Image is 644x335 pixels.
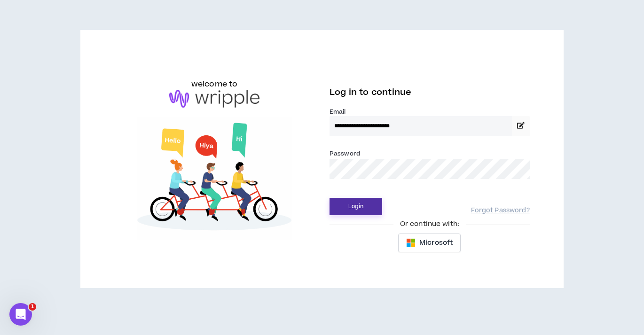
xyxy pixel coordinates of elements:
button: Login [330,198,382,215]
span: Or continue with: [393,219,466,229]
button: Microsoft [398,234,461,252]
span: Log in to continue [330,86,411,98]
h6: welcome to [191,78,238,90]
iframe: Intercom live chat [9,303,32,326]
img: Welcome to Wripple [114,117,314,240]
span: 1 [29,303,36,311]
span: Microsoft [419,238,453,248]
a: Forgot Password? [471,206,530,215]
label: Password [330,149,360,158]
img: logo-brand.png [169,90,259,108]
label: Email [330,108,530,116]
